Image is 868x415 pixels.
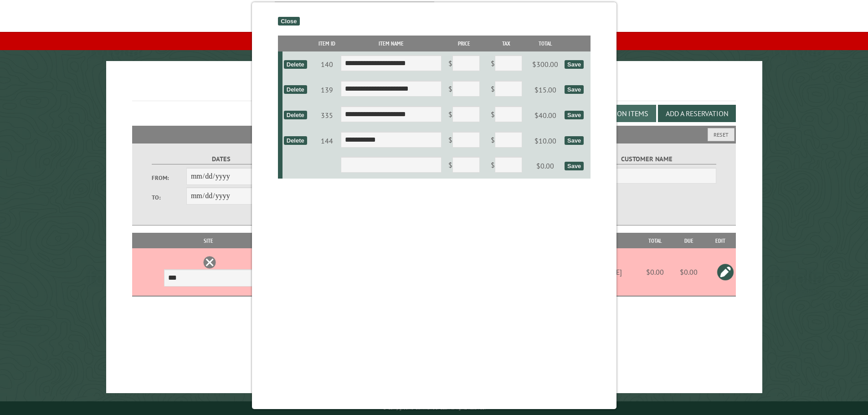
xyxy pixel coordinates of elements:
[527,153,563,179] td: $0.00
[708,128,734,141] button: Reset
[443,77,485,102] td: $
[132,126,736,143] h2: Filters
[203,256,216,269] a: Delete this reservation
[637,248,673,296] td: $0.00
[314,77,339,102] td: 139
[527,36,563,51] th: Total
[485,128,527,154] td: $
[443,36,485,51] th: Price
[283,136,307,145] div: Delete
[314,102,339,128] td: 335
[673,233,704,249] th: Due
[564,60,583,69] div: Save
[314,51,339,77] td: 140
[485,153,527,179] td: $
[283,85,307,94] div: Delete
[443,153,485,179] td: $
[527,102,563,128] td: $40.00
[152,174,186,182] label: From:
[673,248,704,296] td: $0.00
[314,128,339,154] td: 144
[152,154,291,164] label: Dates
[527,128,563,154] td: $10.00
[283,111,307,119] div: Delete
[564,85,583,94] div: Save
[443,102,485,128] td: $
[564,162,583,170] div: Save
[283,60,307,69] div: Delete
[278,17,299,26] div: Close
[564,111,583,119] div: Save
[443,51,485,77] td: $
[527,51,563,77] td: $300.00
[485,51,527,77] td: $
[485,102,527,128] td: $
[383,405,486,411] small: © Campground Commander LLC. All rights reserved.
[485,36,527,51] th: Tax
[637,233,673,249] th: Total
[577,154,716,164] label: Customer Name
[485,77,527,102] td: $
[152,193,186,202] label: To:
[132,76,736,101] h1: Reservations
[314,36,339,51] th: Item ID
[443,128,485,154] td: $
[658,105,736,122] button: Add a Reservation
[578,105,656,122] button: Edit Add-on Items
[564,136,583,145] div: Save
[704,233,736,249] th: Edit
[137,233,280,249] th: Site
[527,77,563,102] td: $15.00
[339,36,443,51] th: Item Name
